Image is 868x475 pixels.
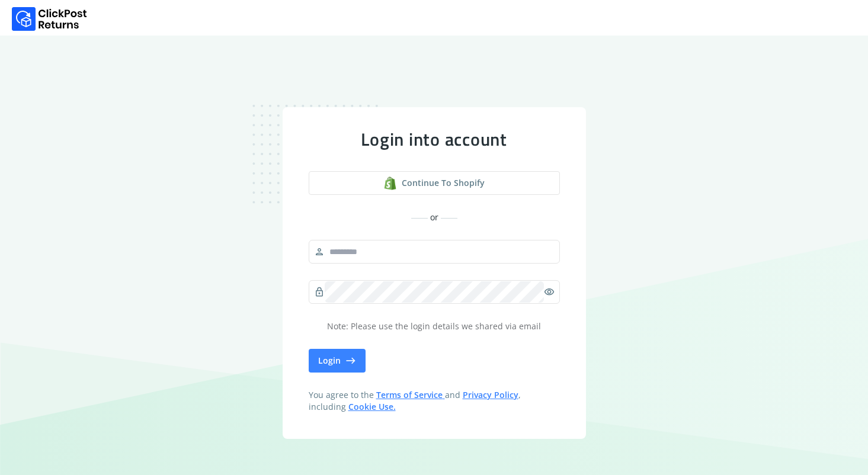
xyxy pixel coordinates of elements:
[314,243,325,260] span: person
[376,389,445,400] a: Terms of Service
[309,129,560,150] div: Login into account
[309,389,560,413] span: You agree to the and , including
[309,171,560,195] button: Continue to shopify
[463,389,518,400] a: Privacy Policy
[544,284,555,300] span: visibility
[309,349,366,373] button: Login east
[12,7,87,31] img: Logo
[348,401,396,412] a: Cookie Use.
[402,177,485,189] span: Continue to shopify
[314,284,325,300] span: lock
[309,320,560,332] p: Note: Please use the login details we shared via email
[345,352,356,369] span: east
[309,211,560,223] div: or
[309,171,560,195] a: shopify logoContinue to shopify
[383,176,397,190] img: shopify logo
